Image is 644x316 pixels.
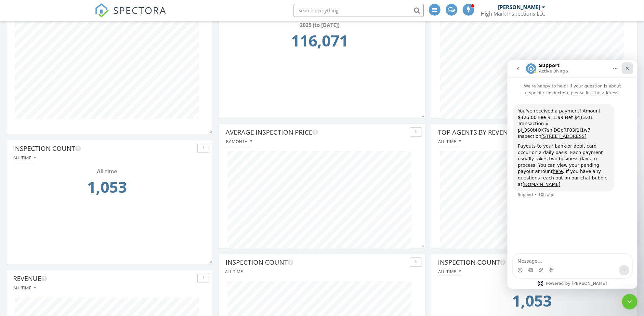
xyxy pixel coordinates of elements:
[95,9,167,22] a: SPECTORA
[438,257,620,267] div: Inspection Count
[13,285,36,290] div: All time
[13,153,36,162] button: All time
[226,137,253,146] button: By month
[498,4,541,10] div: [PERSON_NAME]
[507,60,637,289] iframe: Intercom live chat
[438,137,461,146] button: All time
[13,283,36,292] button: All time
[15,167,199,175] div: All time
[438,269,461,274] div: All time
[95,3,109,18] img: The Best Home Inspection Software - Spectora
[294,4,424,17] input: Search everything...
[228,29,412,56] td: 116071.0
[481,10,545,17] div: High Mark Inspections LLC
[13,155,36,160] div: All time
[438,139,461,144] div: All time
[622,294,637,309] iframe: Intercom live chat
[226,127,407,137] div: Average Inspection Price
[15,175,199,203] td: 1053
[438,267,461,276] button: All time
[13,144,195,153] div: Inspection Count
[226,257,407,267] div: Inspection Count
[13,274,195,283] div: Revenue
[226,139,252,144] div: By month
[113,3,167,17] span: SPECTORA
[440,281,624,289] div: All time
[228,21,412,29] div: 2025 (to [DATE])
[438,127,620,137] div: Top Agents by Revenue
